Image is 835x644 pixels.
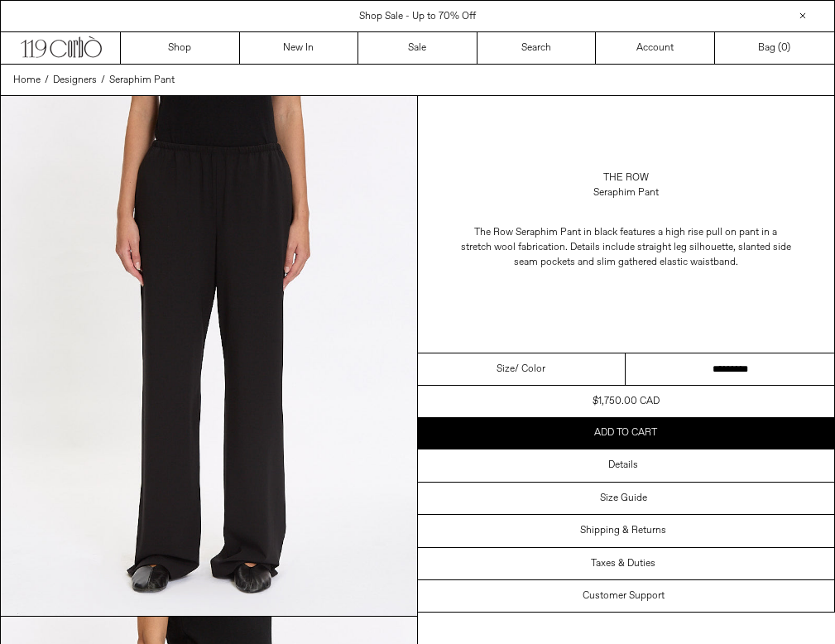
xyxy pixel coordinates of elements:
[13,73,41,88] a: Home
[608,459,638,471] h3: Details
[359,10,476,23] a: Shop Sale - Up to 70% Off
[13,74,41,87] span: Home
[715,32,834,64] a: Bag ()
[594,426,657,440] span: Add to cart
[477,32,597,64] a: Search
[593,185,659,200] div: Seraphim Pant
[240,32,359,64] a: New In
[101,73,105,88] span: /
[418,417,835,449] button: Add to cart
[45,73,49,88] span: /
[358,32,477,64] a: Sale
[53,74,97,87] span: Designers
[497,362,515,377] span: Size
[460,217,791,278] p: The Row Seraphim Pant in black features a high rise pull on pant in a stretch wool fabrication. D...
[53,73,97,88] a: Designers
[109,73,175,88] a: Seraphim Pant
[580,525,666,536] h3: Shipping & Returns
[109,74,175,87] span: Seraphim Pant
[515,362,545,377] span: / Color
[600,493,647,504] h3: Size Guide
[121,32,240,64] a: Shop
[593,394,660,409] div: $1,750.00 CAD
[596,32,715,64] a: Account
[583,590,665,602] h3: Customer Support
[591,558,655,570] h3: Taxes & Duties
[781,41,787,55] span: 0
[603,171,649,185] a: The Row
[781,41,790,55] span: )
[1,96,417,616] img: Corbo-08-16-2515717copy_1800x1800.jpg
